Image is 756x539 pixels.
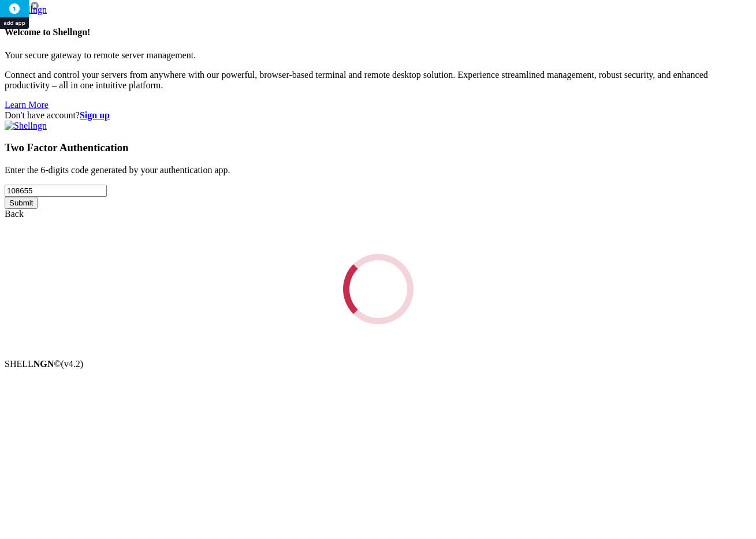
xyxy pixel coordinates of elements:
p: Connect and control your servers from anywhere with our powerful, browser-based terminal and remo... [5,70,751,91]
input: Submit [5,197,38,209]
div: Don't have account? [5,110,751,121]
span: 4.2.0 [61,359,84,369]
a: Sign up [80,110,110,120]
input: Two factor code [5,185,107,197]
div: Loading... [332,242,425,336]
p: Enter the 6-digits code generated by your authentication app. [5,165,751,175]
b: NGN [33,359,54,369]
a: Back [5,209,24,219]
span: SHELL © [5,359,83,369]
p: Your secure gateway to remote server management. [5,50,751,61]
h4: Welcome to Shellngn! [5,27,751,38]
img: Shellngn [5,121,47,131]
h3: Two Factor Authentication [5,141,751,154]
a: Learn More [5,100,49,110]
